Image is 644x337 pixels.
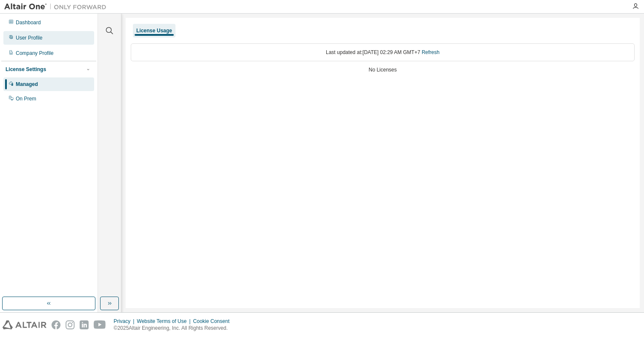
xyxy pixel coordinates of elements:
img: Altair One [4,3,111,11]
div: Dashboard [16,19,41,26]
div: Last updated at: [DATE] 02:29 AM GMT+7 [131,43,635,61]
img: altair_logo.svg [3,320,46,329]
div: Privacy [114,318,137,325]
img: instagram.svg [66,320,75,329]
div: Managed [16,81,38,88]
div: Company Profile [16,50,54,57]
a: Refresh [422,49,440,55]
img: facebook.svg [52,320,60,329]
img: linkedin.svg [80,320,89,329]
div: License Settings [6,66,46,73]
div: Website Terms of Use [137,318,193,325]
div: No Licenses [131,66,635,73]
div: User Profile [16,34,43,41]
div: Cookie Consent [193,318,234,325]
p: © 2025 Altair Engineering, Inc. All Rights Reserved. [114,325,235,332]
div: On Prem [16,95,36,102]
div: License Usage [136,27,172,34]
img: youtube.svg [94,320,106,329]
